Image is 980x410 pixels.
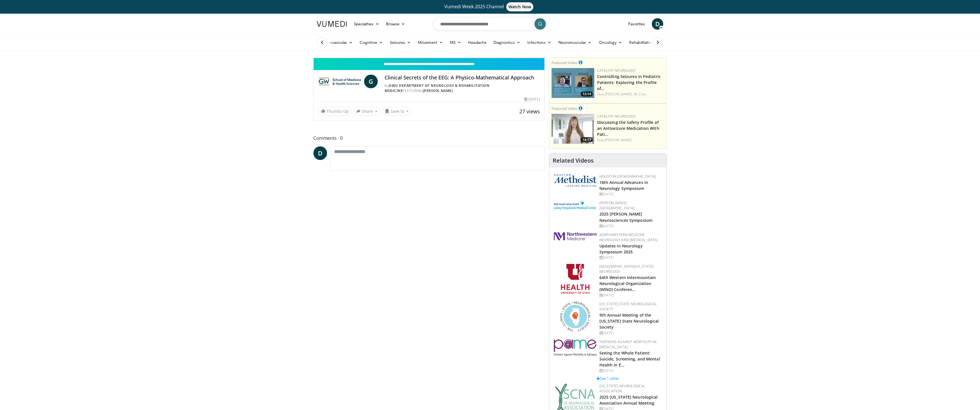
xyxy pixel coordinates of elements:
[386,37,415,48] a: Seizures
[385,83,489,93] a: GWU Department of Neurology & Rehabilitation Medicine
[552,60,577,65] small: Featured Video
[553,157,594,164] h4: Related Videos
[599,232,658,242] a: Northwestern Medicine Neurology and [MEDICAL_DATA]
[634,92,647,97] a: M. Chez
[560,302,590,331] img: 71a8b48c-8850-4916-bbdd-e2f3ccf11ef9.png.150x105_q85_autocrop_double_scale_upscale_version-0.2.png
[581,91,593,97] span: 12:14
[519,108,540,115] span: 27 views
[605,138,632,142] a: [PERSON_NAME]
[599,302,657,311] a: [US_STATE] State Neurological Society
[595,37,626,48] a: Oncology
[318,2,662,11] a: Vumedi Week 2025 ChannelWatch Now
[599,243,643,255] a: Updates in Neurology Symposium 2025
[599,368,662,373] div: [DATE]
[599,264,654,274] a: [GEOGRAPHIC_DATA][US_STATE] Neurology
[433,17,547,31] input: Search topics, interventions
[597,138,664,143] div: Feat.
[599,331,662,336] div: [DATE]
[599,174,656,179] a: Houston [DEMOGRAPHIC_DATA]
[313,37,356,48] a: Cerebrovascular
[313,134,545,142] span: Comments 0
[552,106,577,111] small: Featured Video
[597,92,664,97] div: Feat.
[313,146,327,160] a: D
[423,88,453,93] a: [PERSON_NAME]
[318,75,362,88] img: GWU Department of Neurology & Rehabilitation Medicine
[605,92,633,97] a: [PERSON_NAME],
[524,37,555,48] a: Infections
[599,339,657,349] a: Partners Against Mortality in [MEDICAL_DATA]
[597,68,636,73] a: Catalyst Neurology
[599,293,662,298] div: [DATE]
[597,74,661,91] a: Controlling Seizures in Pediatric Patients: Exploring the Profile of…
[599,312,659,330] a: 9th Annual Meeting of the [US_STATE] State Neurological Society
[599,255,662,260] div: [DATE]
[625,18,648,30] a: Favorites
[385,83,540,93] div: By FEATURING
[354,107,380,116] button: Share
[382,107,411,116] button: Save to
[554,339,597,356] img: eb8b354f-837c-42f6-ab3d-1e8ded9eaae7.png.150x105_q85_autocrop_double_scale_upscale_version-0.2.png
[554,232,597,240] img: 2a462fb6-9365-492a-ac79-3166a6f924d8.png.150x105_q85_autocrop_double_scale_upscale_version-0.2.jpg
[364,75,378,88] a: G
[597,114,636,119] a: Catalyst Neurology
[561,264,589,294] img: f6362829-b0a3-407d-a044-59546adfd345.png.150x105_q85_autocrop_double_scale_upscale_version-0.2.png
[599,350,660,368] a: Seeing the Whole Patient: Suicide, Screening, and Mental Health in E…
[552,68,594,98] a: 12:14
[599,200,635,210] a: [PERSON_NAME][GEOGRAPHIC_DATA]
[506,2,533,11] span: Watch Now
[552,114,594,144] a: 14:17
[446,37,465,48] a: MS
[415,37,447,48] a: Movement
[444,3,536,10] span: Vumedi Week 2025 Channel
[318,107,351,116] a: Thumbs Up
[599,384,646,393] a: [US_STATE] Neurological Association
[350,18,383,30] a: Specialties
[383,18,409,30] a: Browse
[597,120,659,137] a: Discussing the Safety Profile of an Antiseizure Medication With Pati…
[599,192,662,197] div: [DATE]
[626,37,657,48] a: Rehabilitation
[490,37,524,48] a: Diagnostics
[385,75,540,81] h4: Clinical Secrets of the EEG: A Physico-Mathematical Approach
[552,114,594,144] img: c23d0a25-a0b6-49e6-ba12-869cdc8b250a.png.150x105_q85_crop-smart_upscale.jpg
[599,211,652,223] a: 2025 [PERSON_NAME] Neurosciences Symposium
[552,68,594,98] img: 5e01731b-4d4e-47f8-b775-0c1d7f1e3c52.png.150x105_q85_crop-smart_upscale.jpg
[554,200,597,210] img: e7977282-282c-4444-820d-7cc2733560fd.jpg.150x105_q85_autocrop_double_scale_upscale_version-0.2.jpg
[599,180,648,191] a: 18th Annual Advances in Neurology Symposium
[597,376,619,381] a: See 1 other
[356,37,386,48] a: Cognitive
[314,58,544,58] video-js: Video Player
[554,174,597,187] img: 5e4488cc-e109-4a4e-9fd9-73bb9237ee91.png.150x105_q85_autocrop_double_scale_upscale_version-0.2.png
[581,137,593,142] span: 14:17
[599,394,658,406] a: 2025 [US_STATE] Neurological Association Annual Meeting
[555,37,595,48] a: Neuromuscular
[599,275,656,292] a: 64th Western Intermountain Neurological Organization (WINO) Conferen…
[524,97,540,102] div: [DATE]
[465,37,490,48] a: Headache
[652,18,663,30] a: D
[317,21,347,27] img: VuMedi Logo
[599,224,662,229] div: [DATE]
